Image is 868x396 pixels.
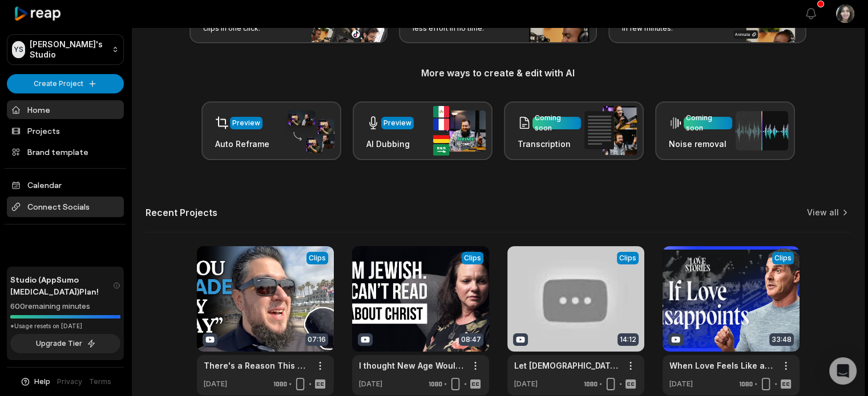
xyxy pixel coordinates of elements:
[7,142,124,161] a: Brand template
[686,113,730,133] div: Coming soon
[146,207,217,218] h2: Recent Projects
[10,301,120,312] div: 600 remaining minutes
[366,138,414,150] h3: AI Dubbing
[807,207,839,218] a: View all
[204,360,309,371] a: There's a Reason This Man Was Super Open to the [DEMOGRAPHIC_DATA]
[7,197,124,217] span: Connect Socials
[535,113,579,133] div: Coming soon
[514,360,619,371] a: Let [DEMOGRAPHIC_DATA]’s Wisdom Guide You to Your Purpose | [PERSON_NAME] Highlight
[10,322,120,330] div: *Usage resets on [DATE]
[359,360,464,371] a: I thought New Age Would Bring Me Healing, But I Was Trapped In Darkness | I Met Messiah
[736,111,788,150] img: noise_removal.png
[584,106,637,155] img: transcription.png
[7,74,124,93] button: Create Project
[10,334,120,353] button: Upgrade Tier
[282,109,334,153] img: auto_reframe.png
[146,66,850,80] h3: More ways to create & edit with AI
[383,118,411,128] div: Preview
[669,360,774,371] a: When Love Feels Like a Letdown
[57,377,82,387] a: Privacy
[34,377,50,387] span: Help
[669,138,732,150] h3: Noise removal
[518,138,581,150] h3: Transcription
[232,118,260,128] div: Preview
[7,175,124,194] a: Calendar
[7,100,124,119] a: Home
[89,377,111,387] a: Terms
[433,106,486,156] img: ai_dubbing.png
[20,377,50,387] button: Help
[30,39,107,60] p: [PERSON_NAME]'s Studio
[215,138,269,150] h3: Auto Reframe
[7,121,124,140] a: Projects
[10,273,113,297] span: Studio (AppSumo [MEDICAL_DATA]) Plan!
[12,41,25,58] div: YS
[829,357,857,385] div: Open Intercom Messenger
